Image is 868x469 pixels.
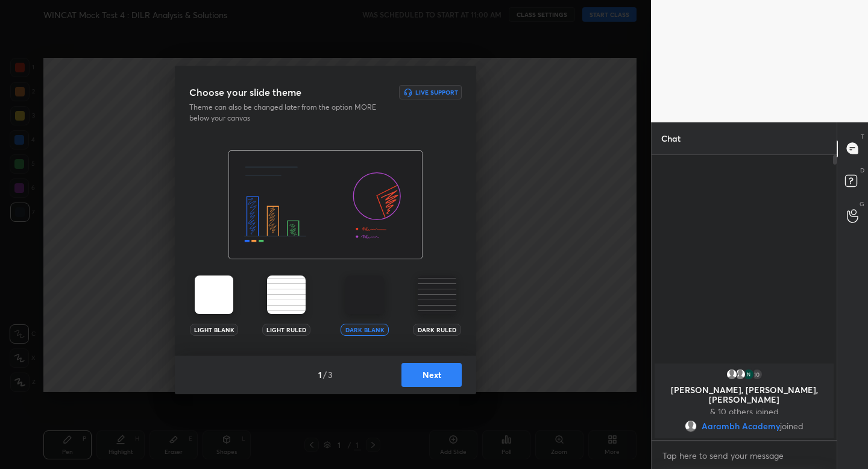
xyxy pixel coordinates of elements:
[861,132,864,141] p: T
[726,368,738,380] img: default.png
[189,102,385,124] p: Theme can also be changed later from the option MORE below your canvas
[685,420,697,432] img: default.png
[413,324,461,336] div: Dark Ruled
[267,275,306,314] img: lightRuledTheme.002cd57a.svg
[860,200,864,209] p: G
[341,324,389,336] div: Dark Blank
[734,368,746,380] img: default.png
[652,361,837,441] div: grid
[345,275,384,314] img: darkTheme.aa1caeba.svg
[328,368,333,381] h4: 3
[780,421,804,431] span: joined
[401,363,462,387] button: Next
[195,275,233,314] img: lightTheme.5bb83c5b.svg
[662,407,826,417] p: & 10 others joined
[262,324,310,336] div: Light Ruled
[415,89,458,95] h6: Live Support
[190,324,238,336] div: Light Blank
[652,122,690,154] p: Chat
[318,368,322,381] h4: 1
[743,368,755,380] img: thumbnail.jpg
[662,385,826,404] p: [PERSON_NAME], [PERSON_NAME], [PERSON_NAME]
[751,368,763,380] div: 10
[323,368,327,381] h4: /
[418,275,456,314] img: darkRuledTheme.359fb5fd.svg
[702,421,780,431] span: Aarambh Academy
[189,85,301,99] h3: Choose your slide theme
[860,166,864,175] p: D
[228,150,423,260] img: darkThemeBanner.f801bae7.svg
